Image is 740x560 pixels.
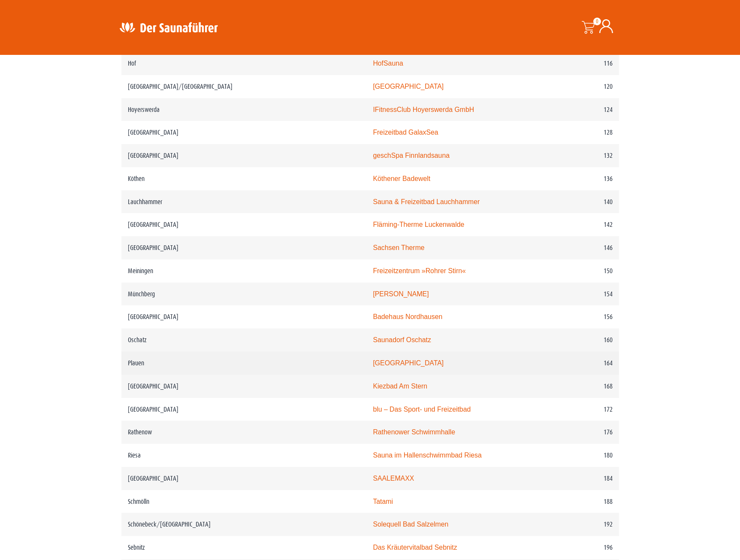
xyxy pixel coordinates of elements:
td: [GEOGRAPHIC_DATA] [121,305,367,328]
td: 146 [541,236,619,259]
td: 196 [541,536,619,559]
td: Münchberg [121,283,367,306]
td: 176 [541,421,619,444]
a: [GEOGRAPHIC_DATA] [373,83,444,90]
td: 142 [541,213,619,236]
td: Meiningen [121,259,367,283]
td: Riesa [121,444,367,467]
a: geschSpa Finnlandsauna [373,152,450,159]
td: Oschatz [121,328,367,352]
td: [GEOGRAPHIC_DATA] [121,144,367,167]
a: Fläming-Therme Luckenwalde [373,221,464,228]
a: SAALEMAXX [373,475,414,482]
td: [GEOGRAPHIC_DATA] [121,121,367,144]
td: 160 [541,328,619,352]
a: HofSauna [373,60,403,67]
td: 116 [541,52,619,75]
a: Sauna & Freizeitbad Lauchhammer [373,198,480,205]
a: Badehaus Nordhausen [373,313,442,320]
td: Schmölln [121,490,367,513]
td: 136 [541,167,619,190]
td: 128 [541,121,619,144]
td: Lauchhammer [121,190,367,214]
a: Kiezbad Am Stern [373,382,427,390]
a: Tatami [373,498,393,505]
a: Rathenower Schwimmhalle [373,428,455,436]
span: 0 [593,18,601,25]
td: [GEOGRAPHIC_DATA] [121,236,367,259]
td: [GEOGRAPHIC_DATA] [121,375,367,398]
a: [PERSON_NAME] [373,290,429,298]
td: 180 [541,444,619,467]
a: blu – Das Sport- und Freizeitbad [373,406,471,413]
td: 150 [541,259,619,283]
td: 188 [541,490,619,513]
td: Köthen [121,167,367,190]
a: IFitnessClub Hoyerswerda GmbH [373,106,474,113]
td: [GEOGRAPHIC_DATA] [121,398,367,421]
td: [GEOGRAPHIC_DATA] [121,213,367,236]
td: 192 [541,513,619,536]
td: 154 [541,283,619,306]
a: Köthener Badewelt [373,175,430,182]
td: Rathenow [121,421,367,444]
a: Freizeitzentrum »Rohrer Stirn« [373,267,465,274]
td: 172 [541,398,619,421]
a: Freizeitbad GalaxSea [373,129,438,136]
a: Sachsen Therme [373,244,424,251]
td: Hoyerswerda [121,98,367,121]
td: Schönebeck/[GEOGRAPHIC_DATA] [121,513,367,536]
a: Sauna im Hallenschwimmbad Riesa [373,452,481,459]
a: Das Kräutervitalbad Sebnitz [373,544,457,551]
td: [GEOGRAPHIC_DATA]/[GEOGRAPHIC_DATA] [121,75,367,98]
td: 168 [541,375,619,398]
td: 132 [541,144,619,167]
td: Sebnitz [121,536,367,559]
td: 184 [541,467,619,490]
td: [GEOGRAPHIC_DATA] [121,467,367,490]
td: 156 [541,305,619,328]
a: Saunadorf Oschatz [373,336,431,343]
a: [GEOGRAPHIC_DATA] [373,359,444,367]
td: 120 [541,75,619,98]
td: 140 [541,190,619,214]
td: Hof [121,52,367,75]
td: Plauen [121,352,367,375]
a: Solequell Bad Salzelmen [373,521,448,528]
td: 164 [541,352,619,375]
td: 124 [541,98,619,121]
